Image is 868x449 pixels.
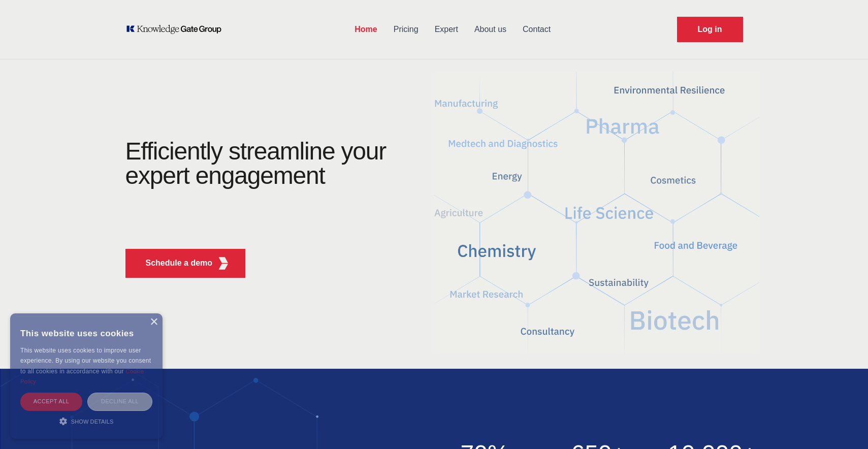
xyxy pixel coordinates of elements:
p: Schedule a demo [146,257,213,269]
a: Request Demo [677,17,743,42]
div: Show details [20,416,152,426]
span: This website uses cookies to improve user experience. By using our website you consent to all coo... [20,347,151,375]
a: Pricing [385,16,427,43]
img: KGG Fifth Element RED [217,257,230,270]
div: Close [150,318,157,326]
a: Expert [427,16,466,43]
div: Decline all [87,393,152,410]
span: Show details [71,419,114,425]
div: This website uses cookies [20,321,152,345]
h1: Efficiently streamline your expert engagement [125,138,387,189]
div: Accept all [20,393,82,410]
img: KGG Fifth Element RED [434,66,759,359]
button: Schedule a demoKGG Fifth Element RED [125,249,246,278]
a: Home [346,16,385,43]
a: Cookie Policy [20,368,144,384]
a: About us [466,16,515,43]
a: Contact [515,16,559,43]
a: KOL Knowledge Platform: Talk to Key External Experts (KEE) [125,24,229,35]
